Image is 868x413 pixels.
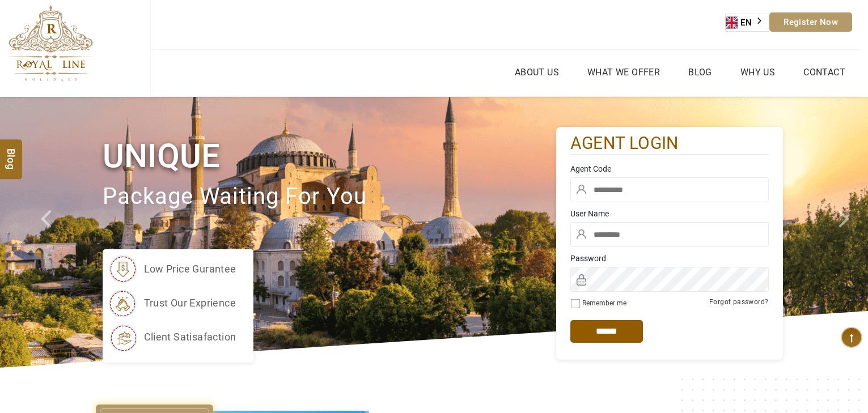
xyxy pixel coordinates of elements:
[108,255,236,283] li: low price gurantee
[725,14,769,32] aside: Language selected: English
[103,135,556,177] h1: Unique
[685,64,715,80] a: Blog
[26,97,70,368] a: Check next prev
[4,148,19,158] span: Blog
[570,163,769,174] label: Agent Code
[108,323,236,351] li: client satisafaction
[738,64,778,80] a: Why Us
[570,133,769,155] h2: agent login
[824,97,868,368] a: Check next image
[801,64,848,80] a: Contact
[726,14,769,31] a: EN
[709,298,768,306] a: Forgot password?
[725,14,769,32] div: Language
[103,178,556,216] p: package waiting for you
[512,64,562,80] a: About Us
[9,5,93,82] img: The Royal Line Holidays
[582,299,626,307] label: Remember me
[769,12,852,32] a: Register Now
[108,289,236,317] li: trust our exprience
[585,64,663,80] a: What we Offer
[570,208,769,219] label: User Name
[570,253,769,264] label: Password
